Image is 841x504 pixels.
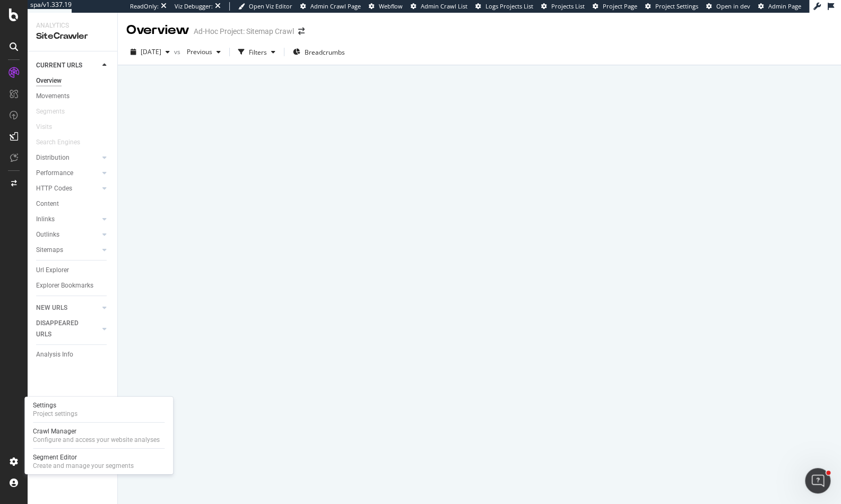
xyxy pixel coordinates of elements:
[655,2,698,10] span: Project Settings
[36,265,110,276] a: Url Explorer
[36,214,55,225] div: Inlinks
[183,44,225,60] button: Previous
[36,318,99,340] a: DISAPPEARED URLS
[33,427,160,436] div: Crawl Manager
[234,44,280,60] button: Filters
[36,137,80,148] div: Search Engines
[29,400,169,419] a: SettingsProject settings
[249,48,267,57] div: Filters
[421,2,467,10] span: Admin Crawl List
[36,91,70,102] div: Movements
[289,44,349,60] button: Breadcrumbs
[551,2,585,10] span: Projects List
[33,410,77,418] div: Project settings
[36,75,110,86] a: Overview
[126,21,189,39] div: Overview
[36,106,75,117] a: Segments
[768,2,801,10] span: Admin Page
[36,245,63,256] div: Sitemaps
[36,75,62,86] div: Overview
[36,60,82,71] div: CURRENT URLS
[36,245,99,256] a: Sitemaps
[174,47,183,56] span: vs
[36,21,109,30] div: Analytics
[593,2,637,11] a: Project Page
[603,2,637,10] span: Project Page
[36,318,90,340] div: DISAPPEARED URLS
[379,2,403,10] span: Webflow
[183,47,212,56] span: Previous
[33,401,77,410] div: Settings
[194,26,294,37] div: Ad-Hoc Project: Sitemap Crawl
[541,2,585,11] a: Projects List
[36,30,109,42] div: SiteCrawler
[36,168,73,179] div: Performance
[36,198,110,210] a: Content
[36,168,99,179] a: Performance
[36,302,99,314] a: NEW URLS
[29,452,169,471] a: Segment EditorCreate and manage your segments
[36,214,99,225] a: Inlinks
[36,280,110,291] a: Explorer Bookmarks
[758,2,801,11] a: Admin Page
[33,462,134,470] div: Create and manage your segments
[33,453,134,462] div: Segment Editor
[805,468,830,493] iframe: Intercom live chat
[298,28,305,35] div: arrow-right-arrow-left
[36,91,110,102] a: Movements
[645,2,698,11] a: Project Settings
[36,121,52,133] div: Visits
[310,2,361,10] span: Admin Crawl Page
[36,121,63,133] a: Visits
[36,280,93,291] div: Explorer Bookmarks
[369,2,403,11] a: Webflow
[36,106,65,117] div: Segments
[36,198,59,210] div: Content
[36,302,67,314] div: NEW URLS
[706,2,750,11] a: Open in dev
[36,183,99,194] a: HTTP Codes
[141,47,161,56] span: 2025 Sep. 8th
[36,152,70,163] div: Distribution
[36,349,110,360] a: Analysis Info
[36,183,72,194] div: HTTP Codes
[130,2,159,11] div: ReadOnly:
[36,229,59,240] div: Outlinks
[175,2,213,11] div: Viz Debugger:
[36,229,99,240] a: Outlinks
[29,426,169,445] a: Crawl ManagerConfigure and access your website analyses
[36,60,99,71] a: CURRENT URLS
[36,349,73,360] div: Analysis Info
[36,152,99,163] a: Distribution
[33,436,160,444] div: Configure and access your website analyses
[485,2,533,10] span: Logs Projects List
[716,2,750,10] span: Open in dev
[300,2,361,11] a: Admin Crawl Page
[126,44,174,60] button: [DATE]
[411,2,467,11] a: Admin Crawl List
[36,137,91,148] a: Search Engines
[305,48,345,57] span: Breadcrumbs
[36,265,69,276] div: Url Explorer
[249,2,292,10] span: Open Viz Editor
[475,2,533,11] a: Logs Projects List
[238,2,292,11] a: Open Viz Editor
